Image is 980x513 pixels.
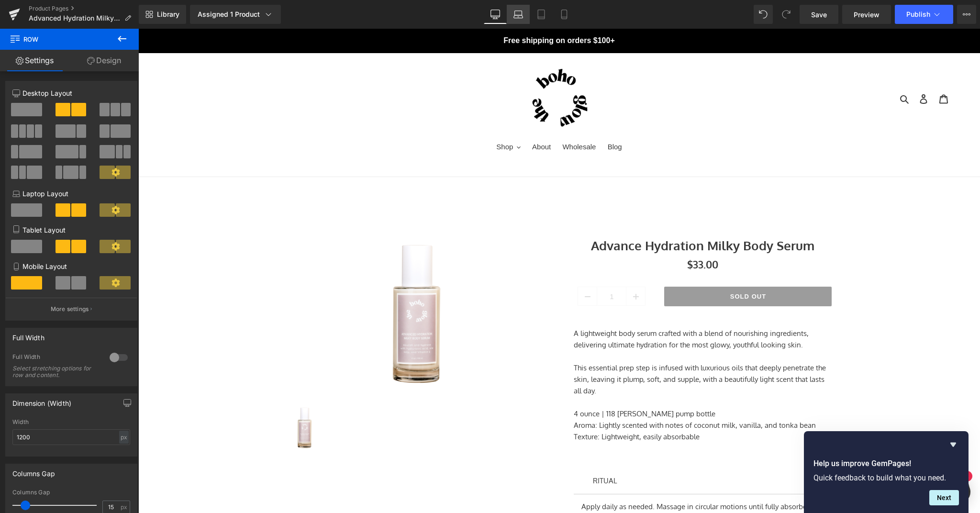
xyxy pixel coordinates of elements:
[198,10,273,19] div: Assigned 1 Product
[10,29,105,50] span: Row
[12,189,130,199] p: Laptop Layout
[424,114,457,123] span: Wholesale
[443,473,675,493] span: Apply daily as needed. Massage in circular motions until fully absorbed. Apply to slightly damp s...
[929,490,959,505] button: Next question
[390,39,452,101] img: The Boho Glow
[842,5,891,24] a: Preview
[69,50,139,71] a: Design
[389,113,417,125] a: About
[51,305,89,313] p: More settings
[6,298,137,320] button: More settings
[435,357,694,368] p: all day.
[549,228,580,244] span: $33.00
[592,264,628,271] span: Sold Out
[813,439,959,505] div: Help us improve GemPages!
[435,402,694,414] p: Texture: Lightweight, easily absorbable
[394,114,412,123] span: About
[811,10,827,20] span: Save
[157,10,179,19] span: Library
[906,11,930,18] span: Publish
[12,394,71,407] div: Dimension (Width)
[455,447,675,458] p: RITUAL
[12,464,55,478] div: Columns Gap
[813,458,959,469] h2: Help us improve GemPages!
[813,473,959,482] p: Quick feedback to build what you need.
[453,209,676,224] a: Advance Hydration Milky Body Serum
[947,439,959,450] button: Hide survey
[435,391,694,402] p: Aroma: Lightly scented with notes of coconut milk, vanilla, and tonka bean
[196,203,359,367] img: Advance Hydration Milky Body Serum
[358,114,375,123] span: Shop
[553,5,576,24] a: Mobile
[12,353,100,363] div: Full Width
[530,5,553,24] a: Tablet
[12,365,99,379] div: Select stretching options for row and content.
[526,258,693,278] button: Sold Out
[1,1,841,23] p: Free shipping on orders $100+
[29,14,121,22] span: Advanced Hydration Milky Body Serum
[507,5,530,24] a: Laptop
[800,446,834,477] inbox-online-store-chat: Shopify online store chat
[139,5,186,24] a: New Library
[142,375,190,423] img: Advance Hydration Milky Body Serum
[419,113,462,125] a: Wholesale
[353,113,387,125] button: Shop
[12,328,45,342] div: Full Width
[12,88,130,98] p: Desktop Layout
[895,5,953,24] button: Publish
[142,375,193,426] a: Advance Hydration Milky Body Serum
[465,113,489,125] a: Blog
[29,5,139,12] a: Product Pages
[121,504,129,510] span: px
[484,5,507,24] a: Desktop
[12,429,130,445] input: auto
[469,114,484,123] span: Blog
[777,5,796,24] button: Redo
[12,489,130,496] div: Columns Gap
[957,5,976,24] button: More
[754,5,773,24] button: Undo
[435,334,694,357] p: This essential prep step is infused with luxurious oils that deeply penetrate the skin, leaving i...
[435,379,694,391] p: 4 ounce | 118 [PERSON_NAME] pump bottle
[435,299,694,322] p: A lightweight body serum crafted with a blend of nourishing ingredients, delivering ultimate hydr...
[119,431,129,444] div: px
[12,261,130,271] p: Mobile Layout
[12,419,130,425] div: Width
[854,10,880,20] span: Preview
[12,225,130,235] p: Tablet Layout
